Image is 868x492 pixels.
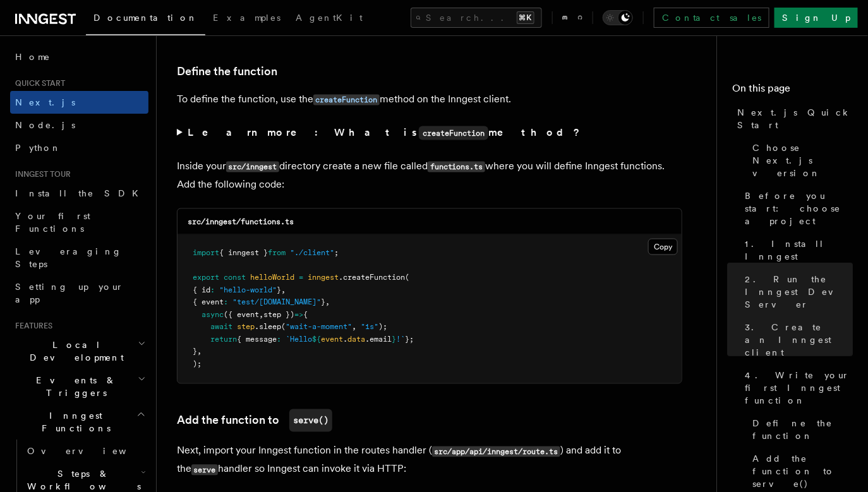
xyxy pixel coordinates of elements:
span: await [210,323,232,332]
span: step [237,323,255,332]
span: = [299,273,303,282]
span: from [268,249,286,258]
a: Your first Functions [10,205,148,240]
span: 1. Install Inngest [745,237,853,263]
span: 3. Create an Inngest client [745,321,853,359]
a: Sign Up [775,8,858,28]
span: , [281,286,286,295]
span: } [392,335,396,344]
span: Overview [27,446,157,456]
span: Add the function to serve() [752,452,853,490]
a: 2. Run the Inngest Dev Server [740,268,853,316]
code: createFunction [419,126,488,140]
span: Before you start: choose a project [745,189,853,227]
span: Leveraging Steps [15,246,122,269]
h4: On this page [732,81,853,101]
span: Define the function [752,417,853,442]
span: Events & Triggers [10,374,138,399]
a: Define the function [747,412,853,447]
a: AgentKit [288,4,370,34]
a: Contact sales [654,8,769,28]
code: serve() [289,409,332,432]
span: Local Development [10,339,138,364]
span: Next.js Quick Start [737,106,853,131]
span: AgentKit [296,13,363,23]
span: { event [193,298,224,307]
span: Quick start [10,78,65,88]
span: "wait-a-moment" [286,323,352,332]
span: : [210,286,215,295]
span: 2. Run the Inngest Dev Server [745,273,853,311]
p: Next, import your Inngest function in the routes handler ( ) and add it to the handler so Inngest... [177,442,682,479]
a: Before you start: choose a project [740,184,853,232]
span: Install the SDK [15,188,146,198]
p: Inside your directory create a new file called where you will define Inngest functions. Add the f... [177,157,682,193]
span: !` [396,335,405,344]
span: "1s" [361,323,378,332]
span: Examples [213,13,280,23]
a: Setting up your app [10,275,148,311]
a: Documentation [86,4,205,35]
span: { id [193,286,210,295]
a: Next.js Quick Start [732,101,853,136]
code: src/inngest [226,162,279,172]
span: Features [10,321,52,331]
code: createFunction [313,95,380,105]
span: ${ [312,335,321,344]
a: Leveraging Steps [10,240,148,275]
span: ( [281,323,286,332]
button: Local Development [10,333,148,369]
span: Home [15,51,51,63]
a: 1. Install Inngest [740,232,853,268]
span: } [193,347,197,356]
span: ); [378,323,387,332]
span: { message [237,335,277,344]
a: Install the SDK [10,182,148,205]
span: .createFunction [339,273,405,282]
span: . [343,335,347,344]
code: functions.ts [428,162,485,172]
button: Search...⌘K [411,8,542,28]
span: "test/[DOMAIN_NAME]" [232,298,321,307]
code: src/inngest/functions.ts [188,217,294,226]
a: Choose Next.js version [747,136,853,184]
span: Setting up your app [15,282,124,304]
span: import [193,249,219,258]
span: ({ event [224,311,259,320]
a: Define the function [177,63,277,80]
a: Add the function toserve() [177,409,332,432]
a: Examples [205,4,288,34]
span: }; [405,335,414,344]
button: Copy [648,239,678,255]
span: } [321,298,325,307]
a: createFunction [313,93,380,105]
a: Home [10,45,148,68]
span: `Hello [286,335,312,344]
span: Next.js [15,97,75,107]
button: Inngest Functions [10,404,148,440]
code: src/app/api/inngest/route.ts [432,447,560,457]
button: Toggle dark mode [603,10,633,25]
a: Next.js [10,91,148,114]
span: , [197,347,202,356]
span: , [325,298,330,307]
kbd: ⌘K [517,11,534,24]
span: data [347,335,365,344]
span: async [202,311,224,320]
p: To define the function, use the method on the Inngest client. [177,90,682,109]
span: { [303,311,308,320]
a: Python [10,136,148,159]
summary: Learn more: What iscreateFunctionmethod? [177,124,682,142]
span: } [277,286,281,295]
span: "hello-world" [219,286,277,295]
span: const [224,273,246,282]
span: Inngest Functions [10,409,136,435]
span: Node.js [15,120,75,130]
a: Overview [22,440,148,462]
span: => [294,311,303,320]
span: inngest [308,273,339,282]
span: Choose Next.js version [752,141,853,179]
span: Inngest tour [10,169,71,179]
span: step }) [263,311,294,320]
button: Events & Triggers [10,369,148,404]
